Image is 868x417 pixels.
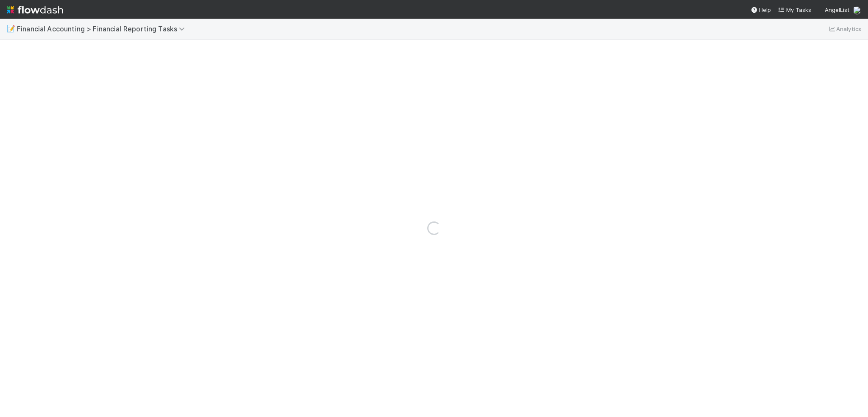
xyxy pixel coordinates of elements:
[778,6,811,14] a: My Tasks
[828,24,861,34] a: Analytics
[7,25,15,32] span: 📝
[853,6,861,14] img: avatar_e5ec2f5b-afc7-4357-8cf1-2139873d70b1.png
[778,6,811,13] span: My Tasks
[751,6,771,14] div: Help
[7,3,63,17] img: logo-inverted-e16ddd16eac7371096b0.svg
[17,25,189,33] span: Financial Accounting > Financial Reporting Tasks
[825,6,849,13] span: AngelList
